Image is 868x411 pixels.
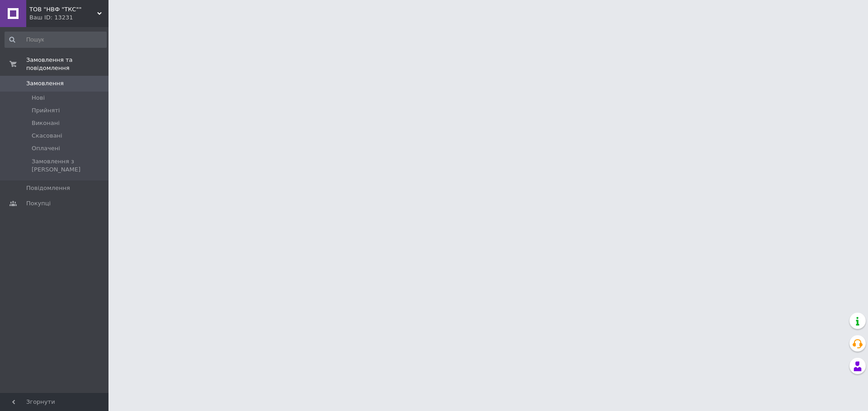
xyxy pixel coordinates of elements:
[32,144,60,152] span: Оплачені
[32,119,60,127] span: Виконані
[26,79,64,88] span: Замовлення
[32,157,106,174] span: Замовлення з [PERSON_NAME]
[26,184,70,192] span: Повідомлення
[32,94,45,102] span: Нові
[26,56,108,72] span: Замовлення та повідомлення
[29,5,97,14] span: ТОВ "НВФ "ТКС""
[29,14,108,22] div: Ваш ID: 13231
[32,106,60,115] span: Прийняті
[5,32,107,48] input: Пошук
[32,132,62,140] span: Скасовані
[26,199,51,208] span: Покупці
